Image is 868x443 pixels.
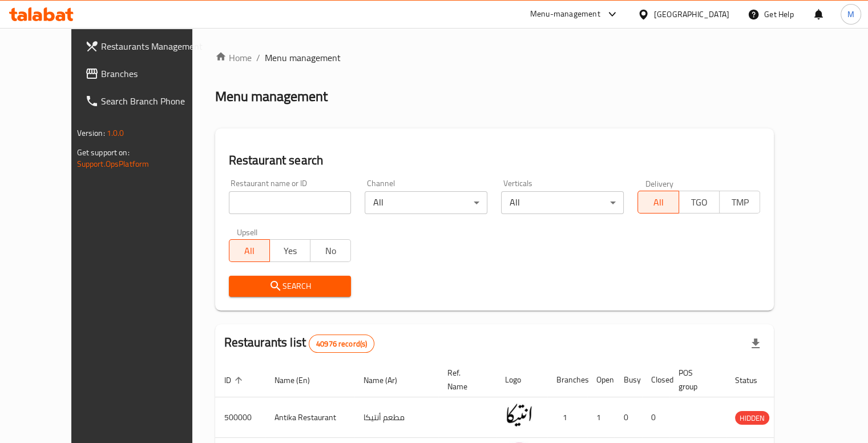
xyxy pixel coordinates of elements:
[642,363,669,397] th: Closed
[77,145,130,160] span: Get support on:
[530,7,600,21] div: Menu-management
[269,239,310,262] button: Yes
[684,194,715,211] span: TGO
[719,191,760,214] button: TMP
[224,334,375,353] h2: Restaurants list
[615,363,642,397] th: Busy
[354,397,438,438] td: مطعم أنتيكا
[101,39,207,53] span: Restaurants Management
[642,397,669,438] td: 0
[679,366,712,393] span: POS group
[256,51,260,65] li: /
[724,194,756,211] span: TMP
[742,330,769,357] div: Export file
[547,397,587,438] td: 1
[76,33,216,60] a: Restaurants Management
[447,366,482,393] span: Ref. Name
[274,373,325,387] span: Name (En)
[229,239,270,262] button: All
[234,243,265,259] span: All
[274,243,306,259] span: Yes
[365,191,487,214] div: All
[229,276,352,297] button: Search
[215,87,328,106] h2: Menu management
[229,152,761,169] h2: Restaurant search
[265,51,341,65] span: Menu management
[501,191,624,214] div: All
[654,8,729,21] div: [GEOGRAPHIC_DATA]
[76,60,216,87] a: Branches
[215,397,265,438] td: 500000
[265,397,354,438] td: Antika Restaurant
[224,373,246,387] span: ID
[238,279,342,293] span: Search
[309,339,374,349] span: 40976 record(s)
[215,51,774,65] nav: breadcrumb
[101,94,207,108] span: Search Branch Phone
[76,87,216,115] a: Search Branch Phone
[587,363,615,397] th: Open
[637,191,679,214] button: All
[735,373,772,387] span: Status
[645,179,674,187] label: Delivery
[735,411,769,425] div: HIDDEN
[309,335,374,353] div: Total records count
[735,412,769,425] span: HIDDEN
[101,67,207,80] span: Branches
[107,126,124,140] span: 1.0.0
[364,373,412,387] span: Name (Ar)
[587,397,615,438] td: 1
[237,228,258,236] label: Upsell
[496,363,547,397] th: Logo
[310,239,351,262] button: No
[847,8,854,21] span: M
[505,401,534,429] img: Antika Restaurant
[215,51,252,65] a: Home
[315,243,346,259] span: No
[679,191,720,214] button: TGO
[615,397,642,438] td: 0
[77,126,105,140] span: Version:
[643,194,674,211] span: All
[77,156,150,171] a: Support.OpsPlatform
[229,191,352,214] input: Search for restaurant name or ID..
[547,363,587,397] th: Branches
